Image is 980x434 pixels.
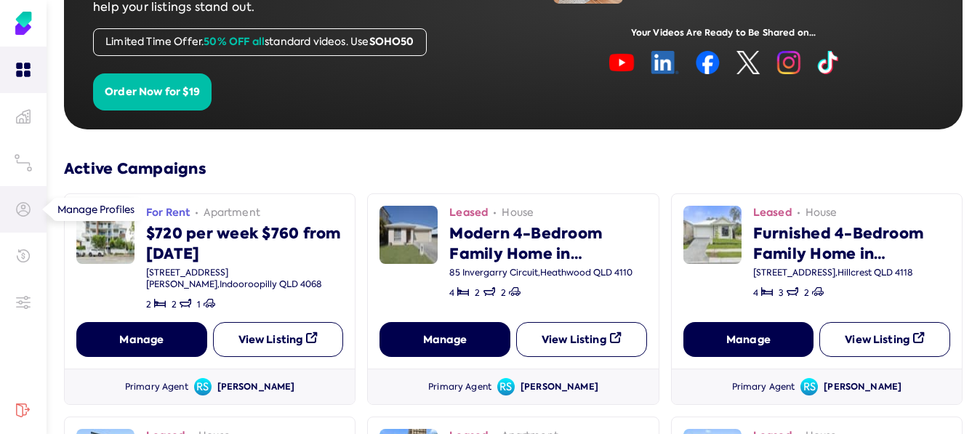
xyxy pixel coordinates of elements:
div: Primary Agent [732,381,795,393]
span: Avatar of Richa Sahi [194,378,212,395]
span: RS [194,378,212,395]
span: Leased [753,206,792,220]
div: [PERSON_NAME] [521,381,598,393]
span: RS [497,378,515,395]
div: Primary Agent [125,381,188,393]
button: Manage [379,322,510,357]
div: [PERSON_NAME] [824,381,901,393]
span: 50% OFF all [204,34,265,49]
div: [STREET_ADDRESS] , Hillcrest QLD 4118 [753,267,950,278]
button: View Listing [213,322,344,357]
span: RS [800,378,818,395]
img: image [683,206,742,264]
div: Your Videos Are Ready to Be Shared on... [513,27,933,39]
div: Limited Time Offer. standard videos. Use [93,28,427,56]
h3: Active Campaigns [64,158,963,179]
div: Furnished 4-Bedroom Family Home in [GEOGRAPHIC_DATA] &ndash; Move-In [753,220,950,264]
span: apartment [204,206,260,220]
span: Avatar of Richa Sahi [497,378,515,395]
span: For Rent [146,206,190,220]
span: 2 [172,299,177,310]
span: 2 [475,287,480,299]
span: 2 [146,299,151,310]
img: image [609,51,838,74]
span: 4 [449,287,454,299]
span: 4 [753,287,758,299]
span: 2 [501,287,506,299]
button: Manage [76,322,207,357]
div: 85 Invergarry Circuit , Heathwood QLD 4110 [449,267,646,278]
div: Modern 4-Bedroom Family Home in [GEOGRAPHIC_DATA] Location [449,220,646,264]
button: Manage [683,322,814,357]
span: 1 [197,299,201,310]
div: [STREET_ADDRESS][PERSON_NAME] , Indooroopilly QLD 4068 [146,267,343,290]
div: $720 per week $760 from [DATE] [146,220,343,264]
span: SOHO50 [369,34,414,49]
img: image [76,206,134,264]
span: house [502,206,534,220]
img: Soho Agent Portal Home [12,12,35,35]
span: 2 [804,287,809,299]
span: Leased [449,206,488,220]
span: 3 [779,287,784,299]
span: house [806,206,838,220]
a: Order Now for $19 [93,84,212,99]
div: [PERSON_NAME] [217,381,295,393]
img: image [379,206,438,264]
span: Avatar of Richa Sahi [800,378,818,395]
button: View Listing [819,322,950,357]
div: Primary Agent [428,381,491,393]
button: View Listing [516,322,647,357]
button: Order Now for $19 [93,73,212,111]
